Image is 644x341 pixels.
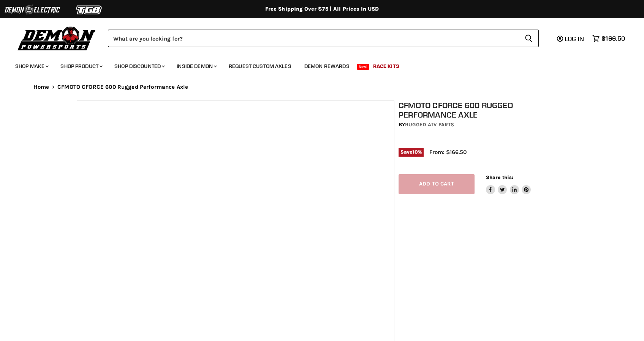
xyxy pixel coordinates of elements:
[519,30,539,47] button: Search
[4,3,61,17] img: Demon Electric Logo 2
[429,149,467,156] span: From: $166.50
[55,58,107,74] a: Shop Product
[399,148,424,156] span: Save %
[9,55,623,74] ul: Main menu
[565,35,584,42] span: Log in
[399,121,572,129] div: by
[589,33,629,44] a: $166.50
[18,6,626,13] div: Free Shipping Over $75 | All Prices In USD
[412,149,418,155] span: 10
[223,58,297,74] a: Request Custom Axles
[61,3,118,17] img: TGB Logo 2
[108,30,519,47] input: Search
[15,25,98,52] img: Demon Powersports
[486,174,513,180] span: Share this:
[399,101,572,119] h1: CFMOTO CFORCE 600 Rugged Performance Axle
[367,58,405,74] a: Race Kits
[601,35,625,42] span: $166.50
[486,174,531,194] aside: Share this:
[9,58,53,74] a: Shop Make
[109,58,169,74] a: Shop Discounted
[405,121,454,128] a: Rugged ATV Parts
[33,84,49,90] a: Home
[357,64,370,70] span: New!
[18,84,626,90] nav: Breadcrumbs
[299,58,355,74] a: Demon Rewards
[554,35,589,42] a: Log in
[108,30,539,47] form: Product
[57,84,188,90] span: CFMOTO CFORCE 600 Rugged Performance Axle
[171,58,222,74] a: Inside Demon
